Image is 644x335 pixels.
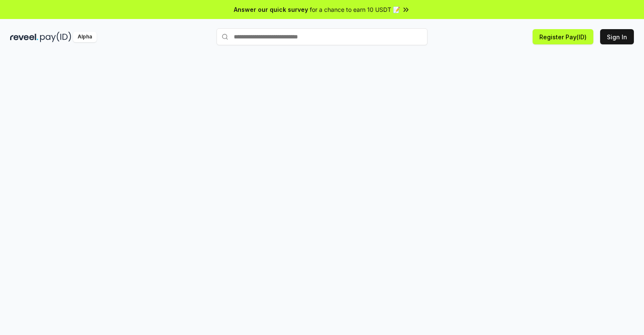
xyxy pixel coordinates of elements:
[73,32,97,42] div: Alpha
[600,29,634,44] button: Sign In
[533,29,593,44] button: Register Pay(ID)
[40,32,71,42] img: pay_id
[234,5,308,14] span: Answer our quick survey
[310,5,400,14] span: for a chance to earn 10 USDT 📝
[10,32,38,42] img: reveel_dark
